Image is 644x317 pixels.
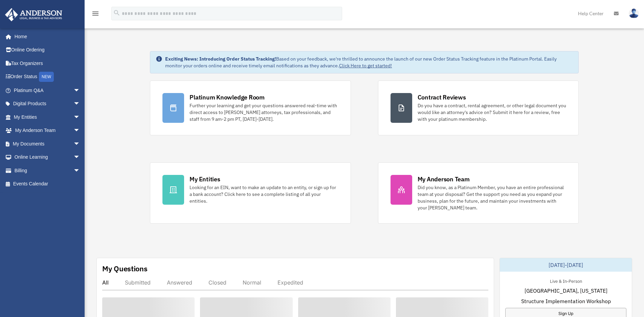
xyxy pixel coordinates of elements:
[5,70,90,84] a: Order StatusNEW
[378,162,579,224] a: My Anderson Team Did you know, as a Platinum Member, you have an entire professional team at your...
[5,110,90,124] a: My Entitiesarrow_drop_down
[113,9,120,17] i: search
[73,110,87,124] span: arrow_drop_down
[190,93,265,101] div: Platinum Knowledge Room
[3,8,64,21] img: Anderson Advisors Platinum Portal
[190,175,220,183] div: My Entities
[5,43,90,57] a: Online Ordering
[73,97,87,111] span: arrow_drop_down
[5,56,90,70] a: Tax Organizers
[190,184,338,204] div: Looking for an EIN, want to make an update to an entity, or sign up for a bank account? Click her...
[243,279,261,286] div: Normal
[150,81,351,135] a: Platinum Knowledge Room Further your learning and get your questions answered real-time with dire...
[5,177,90,191] a: Events Calendar
[167,279,192,286] div: Answered
[5,164,90,177] a: Billingarrow_drop_down
[5,84,90,97] a: Platinum Q&Aarrow_drop_down
[418,102,566,122] div: Do you have a contract, rental agreement, or other legal document you would like an attorney's ad...
[102,279,109,286] div: All
[102,264,148,274] div: My Questions
[5,151,90,164] a: Online Learningarrow_drop_down
[5,137,90,151] a: My Documentsarrow_drop_down
[39,72,54,82] div: NEW
[418,184,566,211] div: Did you know, as a Platinum Member, you have an entire professional team at your disposal? Get th...
[73,151,87,164] span: arrow_drop_down
[73,137,87,151] span: arrow_drop_down
[525,287,607,295] span: [GEOGRAPHIC_DATA], [US_STATE]
[339,63,392,69] a: Click Here to get started!
[125,279,151,286] div: Submitted
[150,162,351,224] a: My Entities Looking for an EIN, want to make an update to an entity, or sign up for a bank accoun...
[418,175,470,183] div: My Anderson Team
[208,279,226,286] div: Closed
[277,279,303,286] div: Expedited
[5,97,90,111] a: Digital Productsarrow_drop_down
[165,56,276,62] strong: Exciting News: Introducing Order Status Tracking!
[378,81,579,135] a: Contract Reviews Do you have a contract, rental agreement, or other legal document you would like...
[545,277,587,284] div: Live & In-Person
[500,258,632,272] div: [DATE]-[DATE]
[73,164,87,178] span: arrow_drop_down
[91,9,99,18] i: menu
[91,12,99,18] a: menu
[73,124,87,138] span: arrow_drop_down
[5,30,87,43] a: Home
[521,297,611,305] span: Structure Implementation Workshop
[190,102,338,122] div: Further your learning and get your questions answered real-time with direct access to [PERSON_NAM...
[165,55,573,69] div: Based on your feedback, we're thrilled to announce the launch of our new Order Status Tracking fe...
[629,8,639,18] img: User Pic
[73,84,87,97] span: arrow_drop_down
[5,124,90,137] a: My Anderson Teamarrow_drop_down
[418,93,466,101] div: Contract Reviews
